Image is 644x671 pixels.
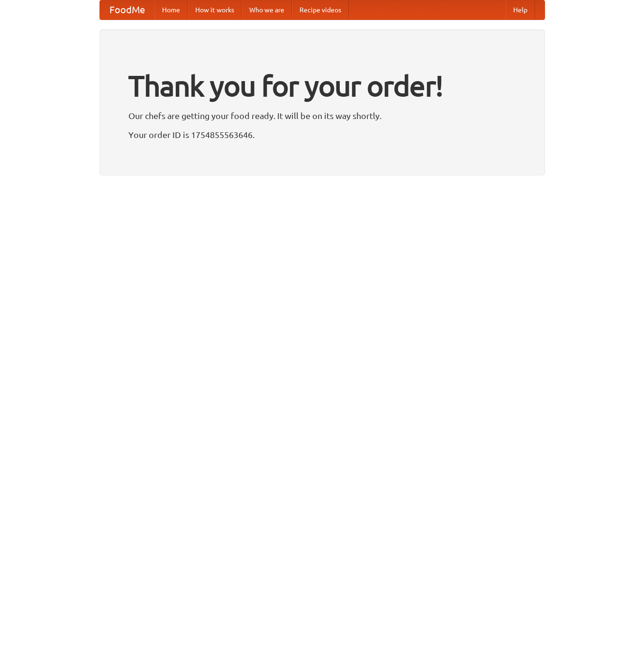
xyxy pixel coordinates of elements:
p: Our chefs are getting your food ready. It will be on its way shortly. [128,109,516,123]
a: FoodMe [100,0,154,19]
a: Help [506,0,535,19]
a: Recipe videos [292,0,349,19]
a: How it works [188,0,242,19]
h1: Thank you for your order! [128,63,516,109]
a: Who we are [242,0,292,19]
p: Your order ID is 1754855563646. [128,128,516,142]
a: Home [154,0,188,19]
